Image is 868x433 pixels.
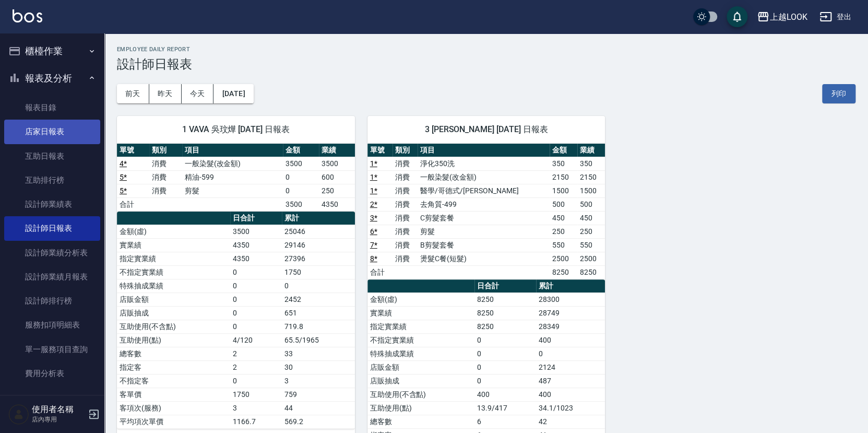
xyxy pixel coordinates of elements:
td: 2500 [577,252,605,265]
button: 上越LOOK [753,6,811,28]
td: 30 [282,360,355,374]
td: 600 [319,170,355,184]
table: a dense table [117,144,355,212]
span: 1 VAVA 吳玟燁 [DATE] 日報表 [129,124,342,135]
td: 29146 [282,238,355,252]
th: 項目 [182,144,283,157]
td: 0 [474,360,536,374]
td: 400 [474,388,536,401]
th: 類別 [393,144,418,157]
a: 服務扣項明細表 [4,313,100,337]
td: 消費 [393,225,418,238]
a: 單一服務項目查詢 [4,337,100,361]
td: 合計 [367,265,393,279]
h3: 設計師日報表 [117,57,855,72]
a: 設計師排行榜 [4,289,100,313]
td: 3500 [319,157,355,170]
th: 類別 [149,144,182,157]
td: 金額(虛) [367,292,474,306]
td: 0 [536,347,605,360]
button: 櫃檯作業 [4,38,100,65]
td: 350 [577,157,605,170]
td: 719.8 [282,320,355,333]
td: 28349 [536,320,605,333]
td: 569.2 [282,415,355,428]
td: 4350 [230,238,282,252]
td: 消費 [149,170,182,184]
td: 去角質-499 [418,197,549,211]
a: 互助排行榜 [4,168,100,192]
td: 醫學/哥德式/[PERSON_NAME] [418,184,549,197]
h5: 使用者名稱 [32,404,85,415]
td: 0 [230,265,282,279]
td: 不指定客 [117,374,230,388]
button: 報表及分析 [4,65,100,92]
td: 28300 [536,292,605,306]
td: 27396 [282,252,355,265]
td: 特殊抽成業績 [117,279,230,292]
td: 不指定實業績 [117,265,230,279]
td: 2150 [550,170,577,184]
td: 消費 [393,157,418,170]
td: B剪髮套餐 [418,238,549,252]
td: 8250 [550,265,577,279]
p: 店內專用 [32,415,85,424]
td: 8250 [474,292,536,306]
td: 互助使用(點) [117,333,230,347]
td: 實業績 [367,306,474,320]
td: 1166.7 [230,415,282,428]
th: 金額 [283,144,319,157]
button: 列印 [822,84,855,103]
td: 指定客 [117,360,230,374]
a: 費用分析表 [4,361,100,385]
td: 2124 [536,360,605,374]
td: 店販金額 [117,292,230,306]
td: 消費 [393,211,418,225]
td: 1750 [282,265,355,279]
td: 400 [536,333,605,347]
td: 250 [577,225,605,238]
th: 項目 [418,144,549,157]
td: 店販金額 [367,360,474,374]
td: 400 [536,388,605,401]
a: 設計師日報表 [4,216,100,240]
a: 設計師業績月報表 [4,265,100,289]
button: 今天 [182,84,214,103]
button: [DATE] [213,84,253,103]
td: 1500 [550,184,577,197]
td: 消費 [393,197,418,211]
button: 前天 [117,84,149,103]
td: 店販抽成 [117,306,230,320]
th: 累計 [536,279,605,293]
td: 3 [282,374,355,388]
td: 4/120 [230,333,282,347]
td: 450 [550,211,577,225]
td: 500 [550,197,577,211]
td: 550 [550,238,577,252]
th: 業績 [319,144,355,157]
th: 日合計 [230,212,282,225]
td: 2 [230,347,282,360]
td: 0 [230,292,282,306]
td: 2452 [282,292,355,306]
td: 消費 [393,184,418,197]
td: 精油-599 [182,170,283,184]
span: 3 [PERSON_NAME] [DATE] 日報表 [380,124,593,135]
td: 客項次(服務) [117,401,230,415]
th: 金額 [550,144,577,157]
td: 互助使用(不含點) [117,320,230,333]
td: 0 [230,374,282,388]
table: a dense table [367,144,605,279]
td: 淨化350洗 [418,157,549,170]
th: 業績 [577,144,605,157]
td: 1750 [230,388,282,401]
td: 13.9/417 [474,401,536,415]
td: 500 [577,197,605,211]
td: 總客數 [367,415,474,428]
td: 250 [550,225,577,238]
td: 總客數 [117,347,230,360]
td: 0 [230,279,282,292]
a: 設計師業績分析表 [4,241,100,265]
td: 消費 [149,157,182,170]
a: 報表目錄 [4,96,100,120]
